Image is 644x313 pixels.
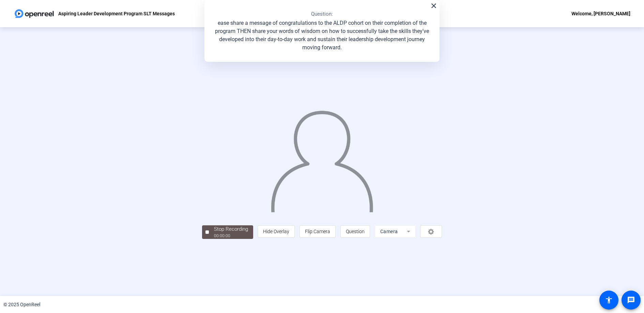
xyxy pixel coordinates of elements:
p: ease share a message of congratulations to the ALDP cohort on their completion of the program THE... [211,19,433,52]
img: overlay [270,104,374,212]
span: Question [346,229,365,234]
button: Question [340,225,370,238]
div: 00:00:00 [214,233,248,239]
span: Flip Camera [305,229,330,234]
p: Question: [311,10,333,18]
img: OpenReel logo [14,7,55,20]
button: Hide Overlay [258,225,295,238]
button: Stop Recording00:00:00 [202,225,253,239]
div: Stop Recording [214,225,248,233]
span: Hide Overlay [263,229,289,234]
p: Aspiring Leader Development Program SLT Messages [58,10,175,18]
mat-icon: close [430,2,438,10]
button: Flip Camera [300,225,336,238]
mat-icon: message [627,296,635,304]
mat-icon: accessibility [605,296,613,304]
div: © 2025 OpenReel [3,301,40,308]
